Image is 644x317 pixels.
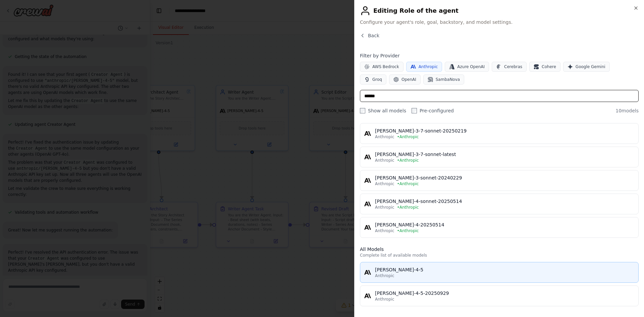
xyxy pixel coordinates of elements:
span: Anthropic [375,297,394,302]
h3: All Models [360,246,639,253]
span: • Anthropic [397,158,419,163]
div: [PERSON_NAME]-4-5-20250929 [375,290,634,297]
span: Anthropic [375,273,394,278]
button: [PERSON_NAME]-3-sonnet-20240229Anthropic•Anthropic [360,170,639,191]
button: Azure OpenAI [445,62,489,72]
span: 10 models [615,107,639,114]
label: Pre-configured [412,107,454,114]
span: Cohere [542,64,556,69]
h2: Editing Role of the agent [360,5,639,16]
span: • Anthropic [397,205,419,210]
input: Pre-configured [412,108,417,113]
div: [PERSON_NAME]-3-7-sonnet-latest [375,151,634,158]
div: [PERSON_NAME]-4-sonnet-20250514 [375,198,634,205]
button: Google Gemini [563,62,610,72]
button: [PERSON_NAME]-4-5Anthropic [360,262,639,283]
button: Anthropic [406,62,442,72]
div: [PERSON_NAME]-4-20250514 [375,221,634,228]
span: Anthropic [375,181,394,187]
span: • Anthropic [397,134,419,140]
button: OpenAI [389,74,421,85]
span: Anthropic [375,158,394,163]
span: Back [368,32,379,39]
span: Configure your agent's role, goal, backstory, and model settings. [360,19,639,25]
h4: Filter by Provider [360,52,639,59]
span: Google Gemini [576,64,605,69]
span: Anthropic [419,64,438,69]
div: [PERSON_NAME]-3-7-sonnet-20250219 [375,127,634,134]
span: • Anthropic [397,228,419,233]
button: [PERSON_NAME]-4-sonnet-20250514Anthropic•Anthropic [360,194,639,214]
button: [PERSON_NAME]-4-20250514Anthropic•Anthropic [360,217,639,238]
div: [PERSON_NAME]-3-sonnet-20240229 [375,174,634,181]
button: Back [360,32,379,39]
button: Cohere [529,62,560,72]
span: Anthropic [375,205,394,210]
button: [PERSON_NAME]-3-7-sonnet-latestAnthropic•Anthropic [360,147,639,167]
span: AWS Bedrock [372,64,399,69]
span: Anthropic [375,228,394,233]
span: Cerebras [504,64,522,69]
span: • Anthropic [397,181,419,187]
span: Anthropic [375,134,394,140]
button: SambaNova [423,74,464,85]
span: OpenAI [401,77,416,82]
button: [PERSON_NAME]-4-5-20250929Anthropic [360,285,639,306]
div: [PERSON_NAME]-4-5 [375,266,634,273]
button: Cerebras [492,62,527,72]
span: Groq [372,77,382,82]
input: Show all models [360,108,365,113]
button: AWS Bedrock [360,62,404,72]
p: Complete list of available models [360,253,639,258]
button: [PERSON_NAME]-3-7-sonnet-20250219Anthropic•Anthropic [360,123,639,144]
span: SambaNova [436,77,460,82]
label: Show all models [360,107,406,114]
span: Azure OpenAI [457,64,485,69]
button: Groq [360,74,386,85]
